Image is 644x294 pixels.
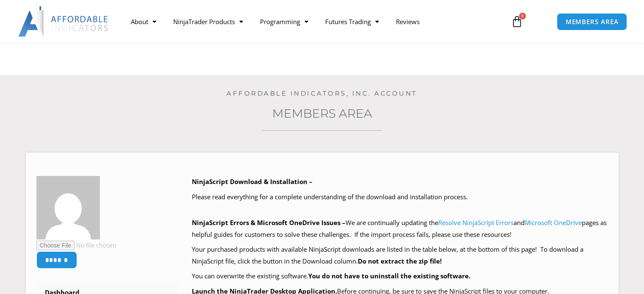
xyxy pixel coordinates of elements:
[165,12,252,31] a: NinjaTrader Products
[192,217,608,241] p: We are continually updating the and pages as helpful guides for customers to solve these challeng...
[252,12,317,31] a: Programming
[525,218,582,227] a: Microsoft OneDrive
[192,177,312,186] b: NinjaScript Download & Installation –
[18,6,109,37] img: LogoAI | Affordable Indicators – NinjaTrader
[519,13,526,19] span: 0
[387,12,428,31] a: Reviews
[438,218,514,227] a: Resolve NinjaScript Errors
[566,19,619,25] span: MEMBERS AREA
[272,106,372,121] a: Members Area
[36,176,100,239] img: 5940f6431e281a6ece0926ec54faf6d8d2127833e2ba38266c1af7649aa4db58
[308,272,470,280] b: You do not have to uninstall the existing software.
[557,13,627,30] a: MEMBERS AREA
[317,12,387,31] a: Futures Trading
[122,12,165,31] a: About
[192,270,608,282] p: You can overwrite the existing software.
[192,191,608,203] p: Please read everything for a complete understanding of the download and installation process.
[192,244,608,267] p: Your purchased products with available NinjaScript downloads are listed in the table below, at th...
[192,218,345,227] b: NinjaScript Errors & Microsoft OneDrive Issues –
[358,257,442,265] b: Do not extract the zip file!
[227,89,417,97] a: Affordable Indicators, Inc. Account
[498,9,536,34] a: 0
[122,12,503,31] nav: Menu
